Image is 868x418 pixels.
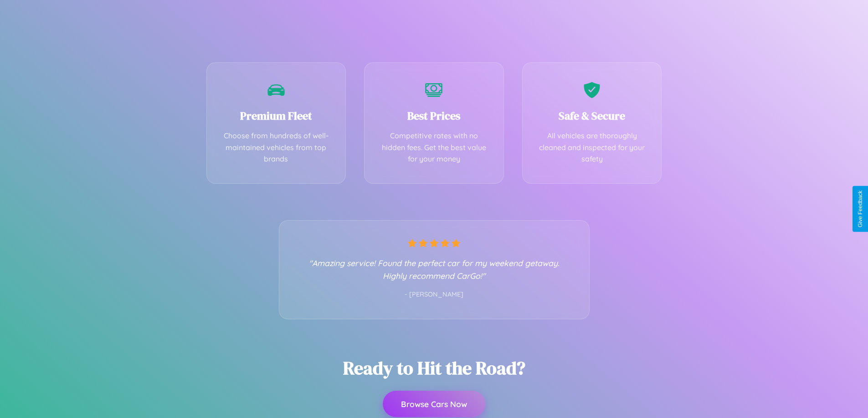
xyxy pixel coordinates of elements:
p: - [PERSON_NAME] [298,289,571,301]
p: "Amazing service! Found the perfect car for my weekend getaway. Highly recommend CarGo!" [298,257,571,282]
p: Competitive rates with no hidden fees. Get the best value for your money [378,130,490,165]
p: All vehicles are thoroughly cleaned and inspected for your safety [536,130,648,165]
div: Give Feedback [857,191,863,227]
p: Choose from hundreds of well-maintained vehicles from top brands [221,130,332,165]
h3: Best Prices [378,108,490,123]
h3: Premium Fleet [221,108,332,123]
h3: Safe & Secure [536,108,648,123]
h2: Ready to Hit the Road? [343,356,525,380]
button: Browse Cars Now [383,391,485,417]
